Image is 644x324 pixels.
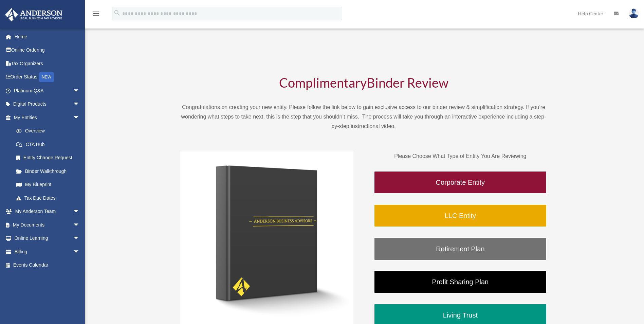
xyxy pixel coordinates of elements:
span: Binder Review [367,75,448,90]
p: Congratulations on creating your new entity. Please follow the link below to gain exclusive acces... [180,103,547,131]
span: arrow_drop_down [73,245,87,259]
a: My Documentsarrow_drop_down [5,218,90,232]
a: Retirement Plan [374,237,547,260]
a: My Entitiesarrow_drop_down [5,111,90,124]
span: arrow_drop_down [73,84,87,98]
i: search [113,9,121,17]
a: Home [5,30,90,43]
span: Complimentary [279,75,367,90]
a: LLC Entity [374,204,547,227]
a: Overview [10,124,90,138]
a: Events Calendar [5,258,90,272]
a: Profit Sharing Plan [374,270,547,293]
span: arrow_drop_down [73,205,87,219]
img: User Pic [629,8,639,18]
a: Tax Organizers [5,57,90,70]
i: menu [92,10,100,18]
a: Billingarrow_drop_down [5,245,90,258]
a: Corporate Entity [374,171,547,194]
a: Binder Walkthrough [10,164,87,178]
a: Order StatusNEW [5,70,90,84]
a: Online Learningarrow_drop_down [5,232,90,245]
p: Please Choose What Type of Entity You Are Reviewing [374,151,547,161]
a: Tax Due Dates [10,191,90,205]
a: menu [92,12,100,18]
span: arrow_drop_down [73,111,87,125]
a: Platinum Q&Aarrow_drop_down [5,84,90,97]
a: Online Ordering [5,43,90,57]
a: Digital Productsarrow_drop_down [5,97,90,111]
img: Anderson Advisors Platinum Portal [3,8,65,21]
a: My Anderson Teamarrow_drop_down [5,205,90,218]
div: NEW [39,72,54,82]
a: Entity Change Request [10,151,90,165]
a: My Blueprint [10,178,90,192]
span: arrow_drop_down [73,97,87,111]
span: arrow_drop_down [73,232,87,246]
span: arrow_drop_down [73,218,87,232]
a: CTA Hub [10,138,90,151]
